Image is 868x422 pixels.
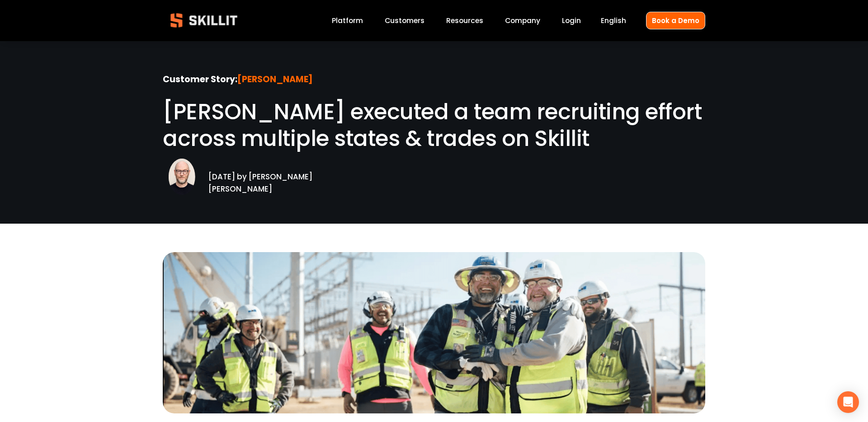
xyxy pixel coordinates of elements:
span: Resources [446,15,483,26]
a: Login [562,14,581,27]
div: Open Intercom Messenger [837,391,859,413]
span: English [601,15,626,26]
a: Platform [332,14,363,27]
a: Book a Demo [646,12,705,29]
span: [PERSON_NAME] executed a team recruiting effort across multiple states & trades on Skillit [163,97,707,154]
strong: [PERSON_NAME] [237,73,313,88]
a: Customers [385,14,425,27]
div: language picker [601,14,626,27]
a: folder dropdown [446,14,483,27]
a: Company [505,14,540,27]
strong: Customer Story: [163,73,237,88]
p: [DATE] by [PERSON_NAME] [PERSON_NAME] [208,159,361,195]
img: Skillit [163,7,245,34]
